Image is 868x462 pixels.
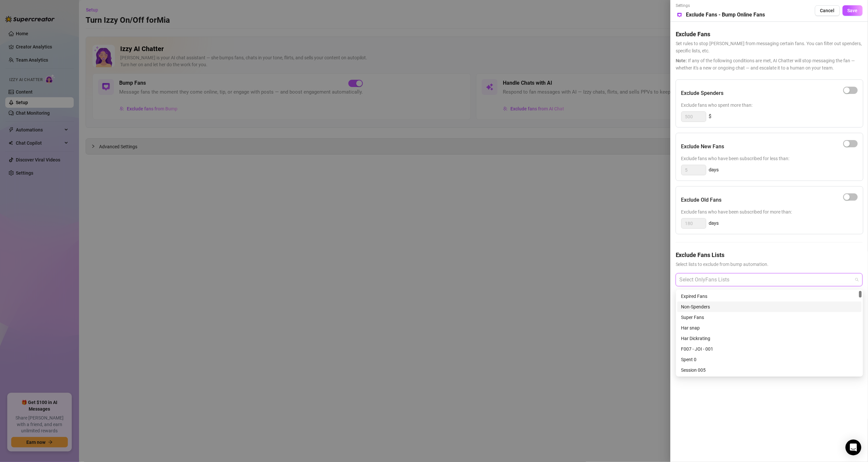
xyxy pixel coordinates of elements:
[676,30,863,39] h5: Exclude Fans
[677,344,862,354] div: F007 - JOI - 001
[681,89,724,97] h5: Exclude Spenders
[676,261,863,268] span: Select lists to exclude from bump automation.
[820,8,835,13] span: Cancel
[681,335,858,342] div: Har Dickrating
[709,219,719,227] span: days
[846,440,861,455] div: Open Intercom Messenger
[681,101,858,109] span: Exclude fans who spent more than:
[815,5,840,16] button: Cancel
[843,5,863,16] button: Save
[709,166,719,174] span: days
[681,293,858,300] div: Expired Fans
[681,143,724,151] h5: Exclude New Fans
[676,3,765,9] span: Settings
[677,291,862,302] div: Expired Fans
[681,366,858,374] div: Session 005
[709,113,712,121] span: $
[677,323,862,333] div: Har snap
[676,250,863,259] h5: Exclude Fans Lists
[681,356,858,363] div: Spent 0
[677,365,862,375] div: Session 005
[681,314,858,321] div: Super Fans
[677,312,862,323] div: Super Fans
[681,155,858,162] span: Exclude fans who have been subscribed for less than:
[681,303,858,310] div: Non-Spenders
[681,196,722,204] h5: Exclude Old Fans
[676,40,863,54] span: Set rules to stop [PERSON_NAME] from messaging certain fans. You can filter out spenders, specifi...
[677,354,862,365] div: Spent 0
[681,208,858,216] span: Exclude fans who have been subscribed for more than:
[676,58,687,63] span: Note:
[681,324,858,332] div: Har snap
[681,345,858,353] div: F007 - JOI - 001
[677,302,862,312] div: Non-Spenders
[676,57,863,72] span: If any of the following conditions are met, AI Chatter will stop messaging the fan — whether it's...
[848,8,858,13] span: Save
[686,11,765,19] h5: Exclude Fans - Bump Online Fans
[677,333,862,344] div: Har Dickrating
